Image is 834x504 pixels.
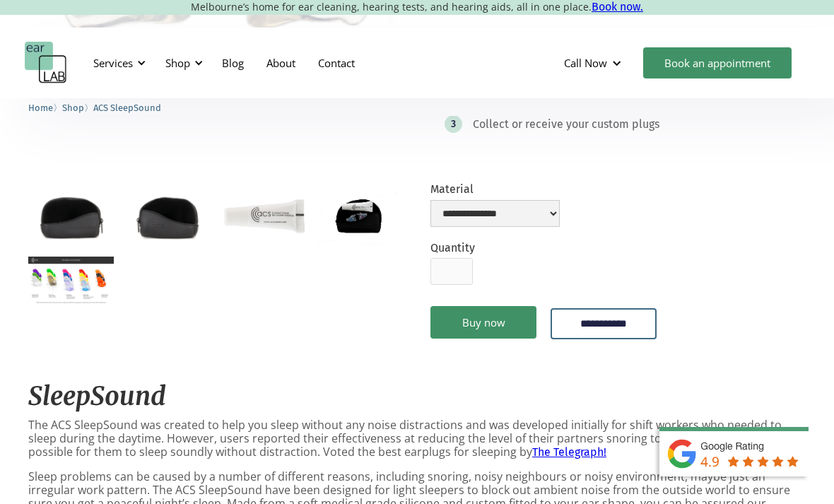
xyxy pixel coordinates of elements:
a: home [25,42,67,84]
a: Blog [211,42,255,83]
li: 〉 [28,100,62,115]
a: About [255,42,307,83]
a: Book an appointment [643,47,792,78]
a: open lightbox [125,188,211,245]
div: Call Now [564,56,607,70]
a: open lightbox [28,257,114,305]
a: The Telegraph! [532,445,606,459]
div: 3 [451,119,456,129]
a: open lightbox [222,188,307,245]
div: $ 180.00 AUD [430,26,806,45]
label: Quantity [430,241,475,254]
label: Material [430,182,560,196]
a: open lightbox [318,188,404,245]
span: Home [28,102,53,113]
a: ACS SleepSound [93,100,161,114]
p: The ACS SleepSound was created to help you sleep without any noise distractions and was developed... [28,418,806,459]
div: Collect or receive your custom plugs [473,117,659,131]
div: Shop [157,42,207,84]
li: 〉 [62,100,93,115]
a: Shop [62,100,84,114]
div: Shop [165,56,190,70]
a: open lightbox [28,188,114,245]
span: ACS SleepSound [93,102,161,113]
span: Shop [62,102,84,113]
a: Buy now [430,306,536,339]
div: Call Now [553,42,636,84]
div: Services [93,56,133,70]
div: Services [85,42,150,84]
a: Contact [307,42,366,83]
em: SleepSound [28,380,166,412]
a: Home [28,100,53,114]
